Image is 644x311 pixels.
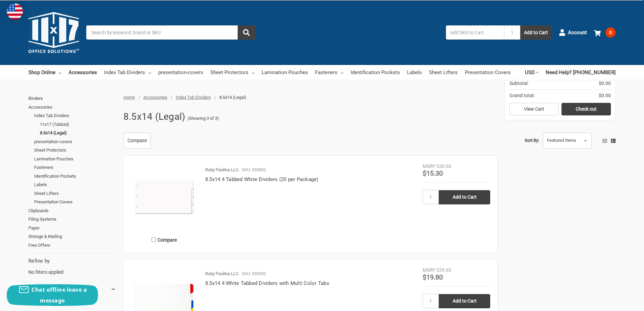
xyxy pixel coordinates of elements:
a: Fasteners [34,163,116,172]
a: Index Tab Dividers [176,95,211,100]
a: Home [123,95,135,100]
iframe: Google Customer Reviews [588,293,644,311]
input: Search by keyword, brand or SKU [86,25,255,40]
a: Presentation Covers [34,198,116,206]
div: MSRP [423,163,435,170]
a: Accessories [143,95,167,100]
a: Labels [407,65,422,80]
a: Sheet Lifters [34,189,116,198]
span: $19.80 [423,273,443,281]
img: 8.5x14 4 Tabbed White Dividers (20 per Package) [130,163,198,230]
input: Add to Cart [439,190,490,204]
span: Subtotal: [509,80,528,87]
img: 11x17.com [28,7,79,58]
button: Add to Cart [520,25,552,40]
p: Ruby Paulina LLC. [205,166,239,173]
a: Labels [34,180,116,189]
button: Chat offline leave a message [7,284,98,306]
a: Need Help? [PHONE_NUMBER] [546,65,616,80]
span: $0.00 [599,80,611,87]
a: Free Offers [28,241,116,250]
a: Lamination Pouches [262,65,308,80]
a: 8.5x14 4 Tabbed White Dividers (20 per Package) [205,176,318,182]
h1: 8.5x14 (Legal) [123,108,186,126]
label: Sort By: [525,135,539,146]
p: SKU: 390802 [242,166,266,173]
span: $39.60 [436,267,451,273]
a: Index Tab Dividers [104,65,151,80]
a: Binders [28,94,116,103]
label: Compare [130,234,198,245]
a: Filing Systems [28,215,116,224]
a: 0 [594,24,616,41]
a: 8.5x14 4 White Tabbed Dividers with Multi Color Tabs [205,280,329,286]
input: Add SKU to Cart [446,25,504,40]
h5: Refine by [28,257,116,265]
a: Accessories [28,103,116,112]
a: Compare [123,133,151,149]
a: presentation-covers [158,65,203,80]
a: Shop Online [28,65,62,80]
span: (Showing 3 of 3) [188,115,219,122]
span: Account [568,29,587,37]
span: Grand total: [509,92,534,99]
span: 0 [605,27,616,38]
a: View Cart [509,103,559,116]
a: Check out [562,103,611,116]
span: $30.60 [436,163,451,169]
a: Lamination Pouches [34,155,116,163]
a: Clipboards [28,206,116,215]
a: Sheet Protectors [210,65,255,80]
a: Presentation Covers [465,65,511,80]
input: Add to Cart [439,294,490,308]
a: Sheet Lifters [429,65,458,80]
a: Index Tab Dividers [34,111,116,120]
a: presentation-covers [34,137,116,146]
a: Account [559,24,587,41]
a: Accessories [69,65,97,80]
span: Chat offline leave a message [31,286,87,304]
a: 11x17 (Tabloid) [40,120,116,129]
span: 8.5x14 (Legal) [219,95,246,100]
a: USD [525,65,539,80]
input: Compare [151,238,156,242]
img: duty and tax information for United States [7,3,23,20]
a: Identification Pockets [351,65,400,80]
a: 8.5x14 (Legal) [40,129,116,137]
p: Ruby Paulina LLC. [205,270,239,277]
span: $0.00 [599,92,611,99]
a: Fasteners [315,65,343,80]
div: MSRP [423,267,435,274]
a: Storage & Mailing [28,232,116,241]
a: Identification Pockets [34,172,116,181]
a: Sheet Protectors [34,146,116,155]
p: SKU: 390902 [242,270,266,277]
a: Paper [28,224,116,232]
div: No filters applied [28,257,116,275]
span: $15.30 [423,169,443,177]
